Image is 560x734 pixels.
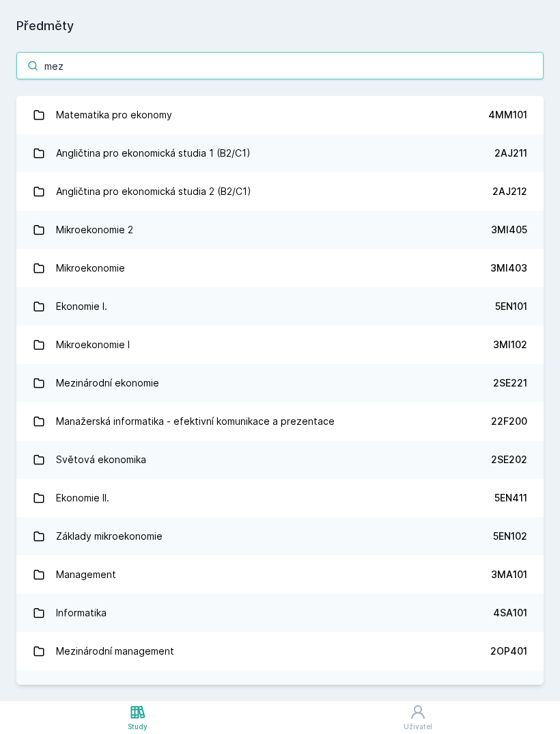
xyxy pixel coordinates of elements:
[56,638,174,665] div: Mezinárodní management
[56,101,172,129] div: Matematika pro ekonomy
[56,408,335,435] div: Manažerská informatika - efektivní komunikace a prezentace
[56,561,116,588] div: Management
[56,254,125,282] div: Mikroekonomie
[492,185,527,198] div: 2AJ212
[495,300,527,313] div: 5EN101
[56,676,244,703] div: Matematika pro ekonomy (Matematika A)
[493,338,527,352] div: 3MI102
[488,108,527,122] div: 4MM101
[16,364,544,402] a: Mezinárodní ekonomie 2SE221
[128,722,148,732] div: Study
[56,293,107,320] div: Ekonomie I.
[16,16,544,36] h1: Předměty
[16,479,544,517] a: Ekonomie II. 5EN411
[56,484,109,512] div: Ekonomie II.
[56,216,133,244] div: Mikroekonomie 2
[16,326,544,364] a: Mikroekonomie I 3MI102
[56,446,146,473] div: Světová ekonomika
[56,178,251,205] div: Angličtina pro ekonomická studia 2 (B2/C1)
[490,261,527,275] div: 3MI403
[494,146,527,160] div: 2AJ211
[404,722,432,732] div: Uživatel
[16,134,544,172] a: Angličtina pro ekonomická studia 1 (B2/C1) 2AJ211
[16,211,544,249] a: Mikroekonomie 2 3MI405
[56,523,163,550] div: Základy mikroekonomie
[16,632,544,670] a: Mezinárodní management 2OP401
[56,140,251,167] div: Angličtina pro ekonomická studia 1 (B2/C1)
[493,376,527,390] div: 2SE221
[493,606,527,620] div: 4SA101
[16,52,544,79] input: Název nebo ident předmětu…
[16,441,544,479] a: Světová ekonomika 2SE202
[16,594,544,632] a: Informatika 4SA101
[56,331,130,358] div: Mikroekonomie I
[491,223,527,237] div: 3MI405
[16,287,544,326] a: Ekonomie I. 5EN101
[491,568,527,581] div: 3MA101
[16,96,544,134] a: Matematika pro ekonomy 4MM101
[490,644,527,658] div: 2OP401
[494,491,527,505] div: 5EN411
[16,517,544,555] a: Základy mikroekonomie 5EN102
[16,172,544,211] a: Angličtina pro ekonomická studia 2 (B2/C1) 2AJ212
[491,415,527,428] div: 22F200
[491,453,527,467] div: 2SE202
[16,402,544,441] a: Manažerská informatika - efektivní komunikace a prezentace 22F200
[56,369,159,397] div: Mezinárodní ekonomie
[16,555,544,594] a: Management 3MA101
[494,683,527,696] div: 55F100
[16,670,544,709] a: Matematika pro ekonomy (Matematika A) 55F100
[16,249,544,287] a: Mikroekonomie 3MI403
[493,529,527,543] div: 5EN102
[56,599,107,627] div: Informatika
